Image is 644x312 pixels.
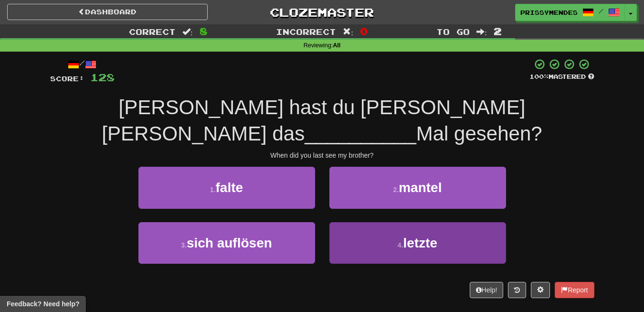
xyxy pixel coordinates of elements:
[393,186,399,194] small: 2 .
[494,25,502,37] span: 2
[398,241,403,249] small: 4 .
[555,282,594,298] button: Report
[470,282,504,298] button: Help!
[7,4,208,20] a: Dashboard
[333,42,340,49] strong: All
[216,180,243,195] span: falte
[436,27,470,36] span: To go
[181,241,187,249] small: 3 .
[305,122,416,145] span: __________
[416,122,542,145] span: Mal gesehen?
[599,8,603,14] span: /
[7,299,79,309] span: Open feedback widget
[222,4,422,21] a: Clozemaster
[360,25,368,37] span: 0
[129,27,176,36] span: Correct
[399,180,442,195] span: mantel
[102,96,525,145] span: [PERSON_NAME] hast du [PERSON_NAME] [PERSON_NAME] das
[138,222,315,264] button: 3.sich auflösen
[138,167,315,208] button: 1.falte
[508,282,526,298] button: Round history (alt+y)
[50,58,115,70] div: /
[182,28,193,36] span: :
[403,236,438,250] span: letzte
[210,186,216,194] small: 1 .
[276,27,336,36] span: Incorrect
[50,75,84,83] span: Score:
[329,222,506,264] button: 4.letzte
[529,73,594,81] div: Mastered
[343,28,353,36] span: :
[476,28,487,36] span: :
[90,71,115,83] span: 128
[515,4,625,21] a: prissymendes /
[200,25,208,37] span: 8
[187,236,272,250] span: sich auflösen
[520,8,578,17] span: prissymendes
[329,167,506,208] button: 2.mantel
[529,73,549,80] span: 100 %
[50,151,594,160] div: When did you last see my brother?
